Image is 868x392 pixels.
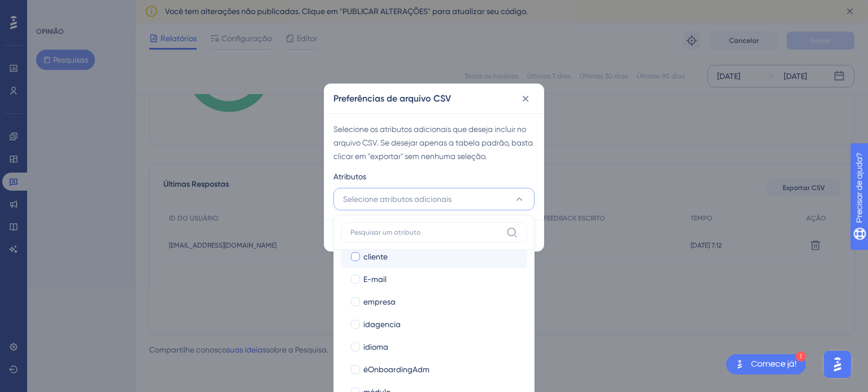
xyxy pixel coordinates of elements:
[733,358,747,371] img: imagem-do-lançador-texto-alternativo
[343,195,452,204] font: Selecione atributos adicionais
[363,342,388,351] font: idioma
[799,354,802,360] font: 1
[350,228,502,237] input: Pesquisar um atributo
[363,297,396,306] font: empresa
[751,359,797,368] font: Comece já!
[27,5,97,14] font: Precisar de ajuda?
[333,125,533,161] font: Selecione os atributos adicionais que deseja incluir no arquivo CSV. Se desejar apenas a tabela p...
[726,354,806,375] div: Abra a lista de verificação Comece!, módulos restantes: 3
[363,252,388,261] font: cliente
[333,172,366,181] font: Atributos
[821,347,854,381] iframe: Iniciador do Assistente de IA do UserGuiding
[363,365,429,374] font: éOnboardingAdm
[333,93,451,104] font: Preferências de arquivo CSV
[363,320,401,329] font: idagencia
[363,275,387,284] font: E-mail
